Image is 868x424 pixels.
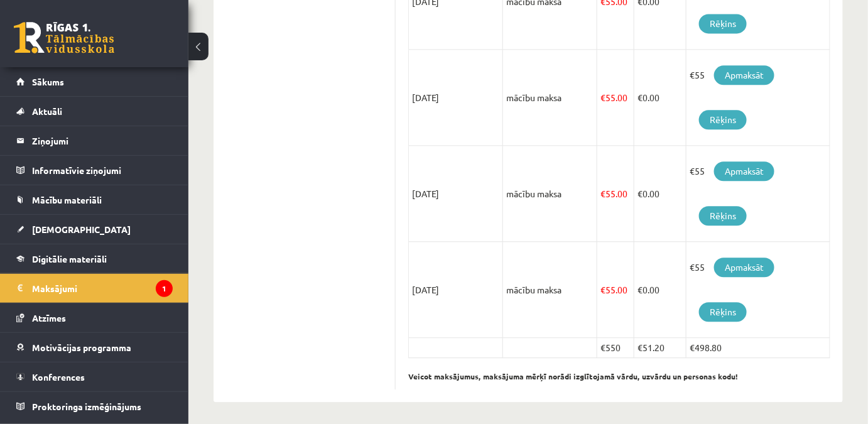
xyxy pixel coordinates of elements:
[699,14,747,33] a: Rēķins
[16,274,173,303] a: Maksājumi1
[600,284,605,295] span: €
[634,146,686,242] td: 0.00
[597,338,634,358] td: €550
[686,146,830,242] td: €55
[32,156,173,185] legend: Informatīvie ziņojumi
[32,106,62,117] span: Aktuāli
[14,22,114,53] a: Rīgas 1. Tālmācības vidusskola
[156,280,173,297] i: 1
[32,312,66,323] span: Atzīmes
[16,126,173,155] a: Ziņojumi
[714,65,774,85] a: Apmaksāt
[714,258,774,277] a: Apmaksāt
[686,242,830,338] td: €55
[699,110,747,129] a: Rēķins
[503,50,597,146] td: mācību maksa
[408,371,738,381] b: Veicot maksājumus, maksājuma mērķī norādi izglītojamā vārdu, uzvārdu un personas kodu!
[16,185,173,214] a: Mācību materiāli
[409,242,503,338] td: [DATE]
[16,392,173,421] a: Proktoringa izmēģinājums
[32,76,64,87] span: Sākums
[686,50,830,146] td: €55
[32,274,173,303] legend: Maksājumi
[600,92,605,103] span: €
[503,146,597,242] td: mācību maksa
[699,302,747,322] a: Rēķins
[597,50,634,146] td: 55.00
[16,156,173,185] a: Informatīvie ziņojumi
[16,362,173,391] a: Konferences
[32,401,141,412] span: Proktoringa izmēģinājums
[637,188,643,199] span: €
[16,333,173,362] a: Motivācijas programma
[32,371,85,383] span: Konferences
[634,242,686,338] td: 0.00
[16,303,173,332] a: Atzīmes
[16,67,173,96] a: Sākums
[32,224,131,235] span: [DEMOGRAPHIC_DATA]
[16,97,173,126] a: Aktuāli
[634,50,686,146] td: 0.00
[32,126,173,155] legend: Ziņojumi
[32,194,102,205] span: Mācību materiāli
[503,242,597,338] td: mācību maksa
[597,146,634,242] td: 55.00
[699,206,747,226] a: Rēķins
[686,338,830,358] td: €498.80
[409,146,503,242] td: [DATE]
[409,50,503,146] td: [DATE]
[634,338,686,358] td: €51.20
[600,188,605,199] span: €
[597,242,634,338] td: 55.00
[16,215,173,244] a: [DEMOGRAPHIC_DATA]
[637,284,643,295] span: €
[714,161,774,181] a: Apmaksāt
[32,253,107,264] span: Digitālie materiāli
[637,92,643,103] span: €
[16,244,173,273] a: Digitālie materiāli
[32,342,131,353] span: Motivācijas programma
